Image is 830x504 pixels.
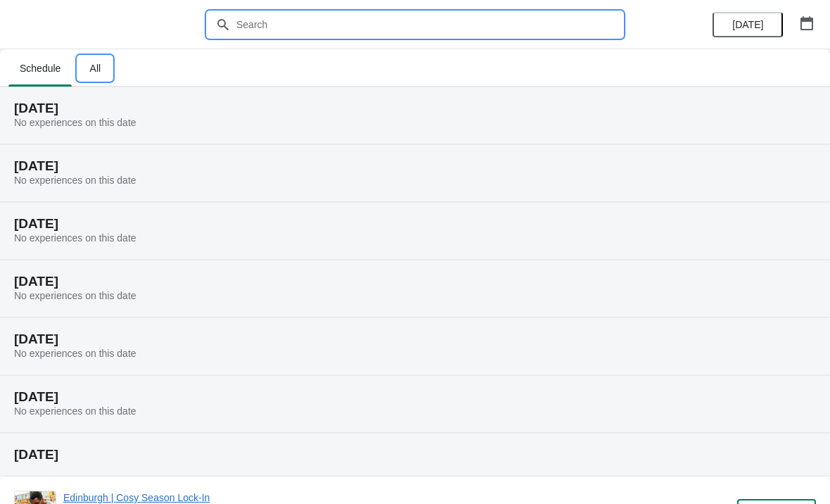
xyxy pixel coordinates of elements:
span: No experiences on this date [14,232,136,244]
button: [DATE] [713,12,783,37]
h2: [DATE] [14,217,816,231]
h2: [DATE] [14,390,816,404]
span: No experiences on this date [14,348,136,359]
h2: [DATE] [14,275,816,289]
span: No experiences on this date [14,117,136,128]
span: No experiences on this date [14,405,136,417]
span: [DATE] [732,19,763,30]
span: No experiences on this date [14,290,136,301]
input: Search [236,12,622,37]
span: All [77,56,113,81]
h2: [DATE] [14,101,816,115]
h2: [DATE] [14,159,816,173]
span: Schedule [8,56,72,81]
h2: [DATE] [14,448,816,462]
h2: [DATE] [14,332,816,346]
span: No experiences on this date [14,175,136,186]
